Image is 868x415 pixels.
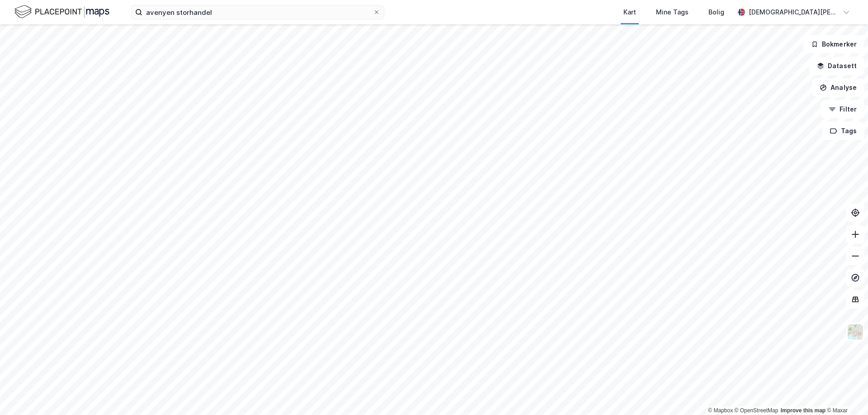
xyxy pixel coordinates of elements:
[708,407,733,414] a: Mapbox
[142,5,373,19] input: Søk på adresse, matrikkel, gårdeiere, leietakere eller personer
[623,7,636,18] div: Kart
[14,4,109,20] img: logo.f888ab2527a4732fd821a326f86c7f29.svg
[803,35,864,53] button: Bokmerker
[821,100,864,118] button: Filter
[823,372,868,415] iframe: Chat Widget
[708,7,724,18] div: Bolig
[781,407,826,414] a: Improve this map
[656,7,689,18] div: Mine Tags
[809,57,864,75] button: Datasett
[822,122,864,140] button: Tags
[735,407,778,414] a: OpenStreetMap
[812,79,864,97] button: Analyse
[749,7,839,18] div: [DEMOGRAPHIC_DATA][PERSON_NAME]
[847,323,864,340] img: Z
